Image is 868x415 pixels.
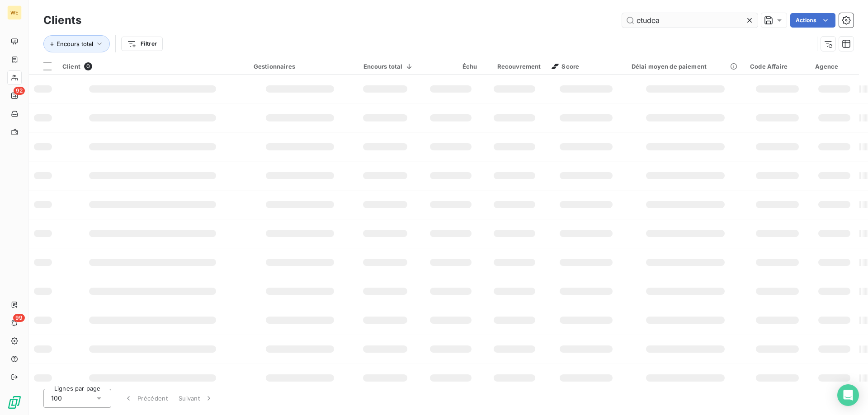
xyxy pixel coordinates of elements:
div: Gestionnaires [254,63,346,70]
button: Suivant [173,389,219,408]
div: Échu [425,63,477,70]
span: 0 [84,62,92,70]
button: Encours total [43,35,110,52]
span: 99 [13,314,25,322]
input: Rechercher [622,13,758,28]
div: Recouvrement [488,63,541,70]
span: 100 [51,394,62,403]
img: Logo LeanPay [7,395,22,410]
div: WE [7,5,22,20]
div: Délai moyen de paiement [632,63,740,70]
span: Client [62,63,80,70]
div: Encours total [357,63,414,70]
h3: Clients [43,12,81,28]
button: Actions [790,13,835,28]
button: Précédent [118,389,173,408]
span: 92 [14,87,25,95]
button: Filtrer [121,37,163,51]
span: Score [552,63,579,70]
span: Encours total [57,40,93,47]
div: Code Affaire [750,63,804,70]
div: Agence [815,63,854,70]
div: Open Intercom Messenger [837,384,859,406]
